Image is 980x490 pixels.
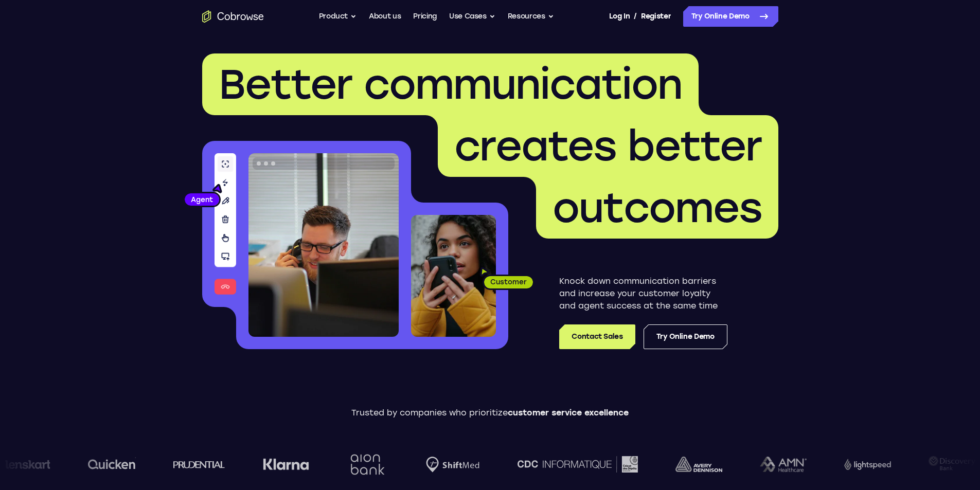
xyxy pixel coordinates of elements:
button: Use Cases [449,6,495,27]
a: Contact Sales [559,324,635,349]
a: About us [369,6,401,27]
img: AMN Healthcare [753,457,800,473]
img: A customer support agent talking on the phone [248,153,399,337]
a: Register [641,6,671,27]
img: prudential [167,460,219,468]
img: Aion Bank [340,444,382,485]
img: Shiftmed [419,457,473,473]
img: Klarna [256,458,302,470]
a: Go to the home page [202,10,264,23]
a: Log In [609,6,630,27]
span: customer service excellence [508,408,629,418]
button: Product [319,6,357,27]
img: CDC Informatique [511,456,631,472]
a: Try Online Demo [683,6,778,27]
span: creates better [454,121,762,171]
a: Pricing [413,6,437,27]
span: Better communication [219,60,682,109]
img: Lightspeed [838,459,884,469]
p: Knock down communication barriers and increase your customer loyalty and agent success at the sam... [559,275,727,312]
img: A customer holding their phone [411,215,496,337]
span: outcomes [553,183,762,232]
button: Resources [508,6,554,27]
a: Try Online Demo [644,324,727,349]
span: / [634,10,637,23]
img: avery-dennison [669,457,716,472]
